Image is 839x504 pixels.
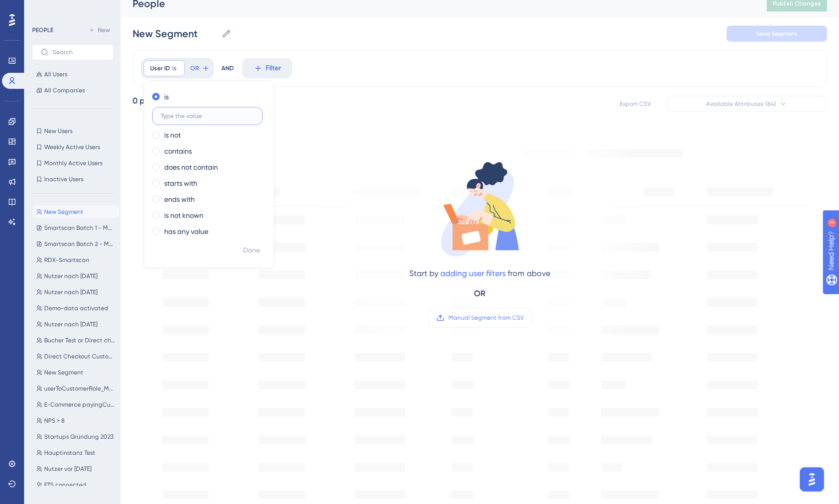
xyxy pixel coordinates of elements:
[32,238,119,250] button: Smartscan Batch 2 - Main Instance
[164,193,195,205] label: ends with
[32,366,119,379] button: New Segment
[32,302,119,314] button: Demo-data activated
[44,336,115,344] span: Bucher Test or Direct checkout
[164,177,197,189] label: starts with
[133,27,217,41] input: Segment Name
[44,86,85,94] span: All Companies
[85,24,113,36] button: New
[32,399,119,411] button: E-Commerce payingCustomers
[44,352,115,360] span: Direct Checkout Customer
[620,100,651,108] span: Export CSV
[32,84,113,96] button: All Companies
[44,304,108,312] span: Demo-data activated
[32,447,119,459] button: Hauptinstanz Test
[32,222,119,234] button: Smartscan Batch 1 - Main Instance
[32,479,119,491] button: FTS connected
[32,350,119,362] button: Direct Checkout Customer
[44,175,83,183] span: Inactive Users
[32,286,119,298] button: Nutzer nach [DATE]
[243,244,260,257] span: Done
[24,3,63,15] span: Need Help?
[32,463,119,475] button: Nutzer vor [DATE]
[164,225,208,237] label: has any value
[727,26,827,42] button: Save Segment
[172,64,176,72] span: is
[164,145,192,157] label: contains
[237,241,266,260] button: Done
[44,159,102,167] span: Monthly Active Users
[221,58,234,78] div: AND
[44,433,113,441] span: Startups Gründung 2023
[32,206,119,218] button: New Segment
[706,100,776,108] span: Available Attributes (84)
[44,401,115,409] span: E-Commerce payingCustomers
[189,60,211,76] button: OR
[164,161,218,173] label: does not contain
[44,449,95,457] span: Hauptinstanz Test
[44,127,72,135] span: New Users
[610,96,660,112] button: Export CSV
[44,208,83,216] span: New Segment
[70,5,73,13] div: 3
[666,96,827,112] button: Available Attributes (84)
[32,415,119,427] button: NPS > 8
[44,70,67,78] span: All Users
[98,26,110,34] span: New
[161,112,254,119] input: Type the value
[32,157,113,169] button: Monthly Active Users
[44,465,91,473] span: Nutzer vor [DATE]
[32,334,119,346] button: Bucher Test or Direct checkout
[164,129,181,141] label: is not
[797,464,827,494] iframe: UserGuiding AI Assistant Launcher
[409,268,550,280] div: Start by from above
[44,288,97,296] span: Nutzer nach [DATE]
[44,256,89,264] span: RDX-Smartscan
[32,173,113,185] button: Inactive Users
[44,368,83,376] span: New Segment
[756,30,797,38] span: Save Segment
[32,383,119,395] button: userToCustomerRole_Master
[44,272,97,280] span: Nutzer nach [DATE]
[448,314,524,322] span: Manual Segment from CSV
[150,64,170,72] span: User ID
[32,431,119,443] button: Startups Gründung 2023
[190,64,199,72] span: OR
[32,125,113,137] button: New Users
[44,417,65,425] span: NPS > 8
[32,68,113,80] button: All Users
[32,26,53,34] div: PEOPLE
[32,141,113,153] button: Weekly Active Users
[32,318,119,330] button: Nutzer nach [DATE]
[44,385,115,393] span: userToCustomerRole_Master
[474,288,486,300] div: OR
[44,320,97,328] span: Nutzer nach [DATE]
[164,209,203,221] label: is not known
[44,481,86,489] span: FTS connected
[44,224,115,232] span: Smartscan Batch 1 - Main Instance
[266,62,281,74] span: Filter
[32,254,119,266] button: RDX-Smartscan
[164,91,169,103] label: is
[53,49,105,56] input: Search
[44,240,115,248] span: Smartscan Batch 2 - Main Instance
[133,95,166,107] div: 0 people
[32,270,119,282] button: Nutzer nach [DATE]
[440,269,506,278] a: adding user filters
[44,143,100,151] span: Weekly Active Users
[242,58,292,78] button: Filter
